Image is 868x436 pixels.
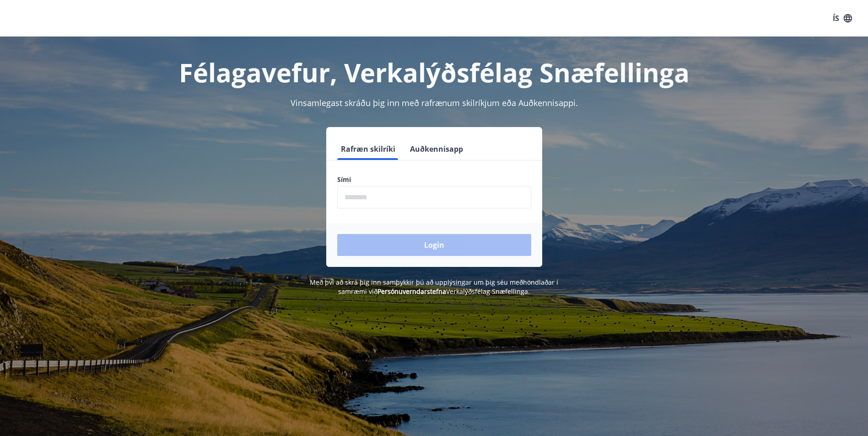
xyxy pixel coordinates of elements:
button: Auðkennisapp [406,138,467,160]
label: Sími [337,175,531,184]
a: Persónuverndarstefna [377,287,446,296]
button: ÍS [828,10,857,27]
button: Rafræn skilríki [337,138,399,160]
span: Vinsamlegast skráðu þig inn með rafrænum skilríkjum eða Auðkennisappi. [291,97,578,108]
span: Með því að skrá þig inn samþykkir þú að upplýsingar um þig séu meðhöndlaðar í samræmi við Verkalý... [310,278,558,296]
h1: Félagavefur, Verkalýðsfélag Snæfellinga [116,55,753,90]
